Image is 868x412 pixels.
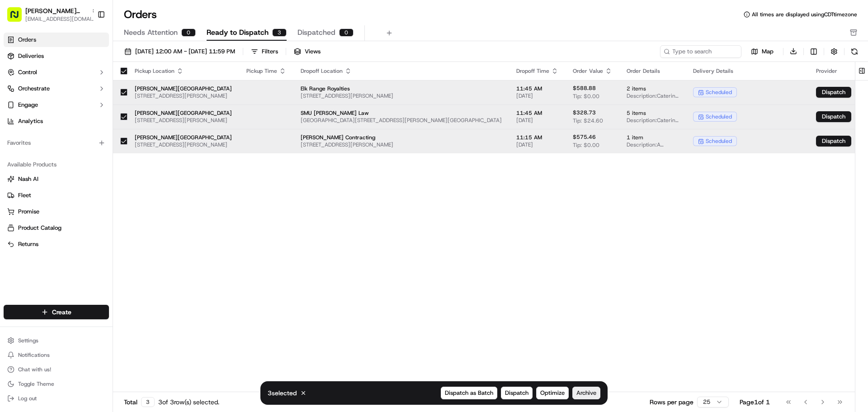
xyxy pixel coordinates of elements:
span: Description: Catering order for 15 people including Pita Chips + Dip, Group Bowl Bar with Grilled... [627,117,679,124]
div: Past conversations [9,118,61,125]
span: SMU [PERSON_NAME] Law [301,109,502,117]
button: Toggle Theme [4,378,109,390]
button: Nash AI [4,172,109,186]
a: Orders [4,33,109,47]
button: Fleet [4,188,109,203]
span: Archive [576,389,596,397]
button: Optimize [536,387,569,399]
a: Returns [7,240,105,248]
a: 💻API Documentation [73,199,149,215]
div: 3 of 3 row(s) selected. [158,398,219,407]
span: [STREET_ADDRESS][PERSON_NAME] [135,141,232,148]
h1: Orders [124,7,157,22]
button: Log out [4,392,109,405]
span: Ready to Dispatch [207,27,269,38]
span: [DATE] 12:00 AM - [DATE] 11:59 PM [135,47,235,56]
span: Orders [18,36,36,44]
button: See all [140,116,165,127]
div: Order Details [627,67,679,75]
a: 📗Knowledge Base [5,199,73,215]
span: Optimize [540,389,565,397]
span: Nash AI [18,175,38,183]
span: Dispatch [505,389,528,397]
button: Orchestrate [4,81,109,96]
span: [DATE] [516,117,558,124]
span: Engage [18,101,38,109]
span: [STREET_ADDRESS][PERSON_NAME] [301,92,502,99]
span: Description: A catering order including two group bowl bars (Grilled Chicken and Grilled Steak), ... [627,141,679,148]
input: Type to search [660,45,741,58]
span: [STREET_ADDRESS][PERSON_NAME] [135,92,232,99]
a: Product Catalog [7,224,105,232]
span: 11:45 AM [516,109,558,117]
img: Nash [9,9,27,27]
span: [DATE] [516,141,558,148]
img: 1736555255976-a54dd68f-1ca7-489b-9aae-adbdc363a1c4 [18,141,25,148]
span: API Documentation [85,202,145,211]
span: Product Catalog [18,224,61,232]
button: [PERSON_NAME][GEOGRAPHIC_DATA][EMAIL_ADDRESS][DOMAIN_NAME] [4,4,94,25]
span: Dispatch as Batch [445,389,493,397]
img: Liam S. [9,132,24,146]
div: 💻 [76,203,84,210]
span: [STREET_ADDRESS][PERSON_NAME] [301,141,502,148]
button: Start new chat [154,89,165,100]
button: [DATE] 12:00 AM - [DATE] 11:59 PM [120,45,239,58]
span: Map [762,47,774,56]
button: Notifications [4,349,109,361]
p: Welcome 👋 [9,36,165,51]
span: 1 item [627,134,679,141]
div: Filters [262,47,278,56]
span: • [75,140,78,147]
div: 0 [181,28,196,37]
a: Deliveries [4,49,109,63]
button: Dispatch [501,387,533,399]
span: $588.88 [573,85,596,92]
span: Chat with us! [18,366,51,373]
span: Deliveries [18,52,44,60]
img: 5e9a9d7314ff4150bce227a61376b483.jpg [19,86,35,103]
span: Analytics [18,117,43,125]
span: 11:15 AM [516,134,558,141]
button: Create [4,305,109,319]
span: Settings [18,337,38,344]
div: Provider [816,67,866,75]
span: [PERSON_NAME][GEOGRAPHIC_DATA] [28,165,123,172]
span: Dispatched [297,27,335,38]
div: 3 [272,28,287,37]
button: Dispatch [816,87,851,98]
div: Pickup Location [135,67,232,75]
img: 1736555255976-a54dd68f-1ca7-489b-9aae-adbdc363a1c4 [9,86,25,103]
span: Tip: $0.00 [573,93,599,100]
button: Engage [4,98,109,112]
span: [DATE] [130,165,148,172]
span: $328.73 [573,109,596,116]
div: Total [124,397,155,407]
button: Dispatch as Batch [441,387,497,399]
button: Returns [4,237,109,251]
div: Pickup Time [246,67,286,75]
span: [DATE] [80,140,99,147]
span: Pylon [90,224,109,231]
span: scheduled [706,89,732,96]
button: Promise [4,204,109,219]
button: Product Catalog [4,221,109,235]
button: Map [745,46,779,57]
div: Favorites [4,136,109,150]
button: Refresh [848,45,861,58]
button: Archive [572,387,600,399]
a: Nash AI [7,175,105,183]
span: All times are displayed using CDT timezone [752,11,857,18]
div: Dropoff Location [301,67,502,75]
input: Got a question? Start typing here... [24,58,163,68]
span: Create [52,308,71,317]
span: [PERSON_NAME][GEOGRAPHIC_DATA] [135,134,232,141]
span: Control [18,68,37,76]
button: [EMAIL_ADDRESS][DOMAIN_NAME] [25,15,98,23]
div: Available Products [4,157,109,172]
button: Filters [247,45,282,58]
span: [STREET_ADDRESS][PERSON_NAME] [135,117,232,124]
span: Notifications [18,351,50,359]
span: [PERSON_NAME][GEOGRAPHIC_DATA] [25,6,88,15]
